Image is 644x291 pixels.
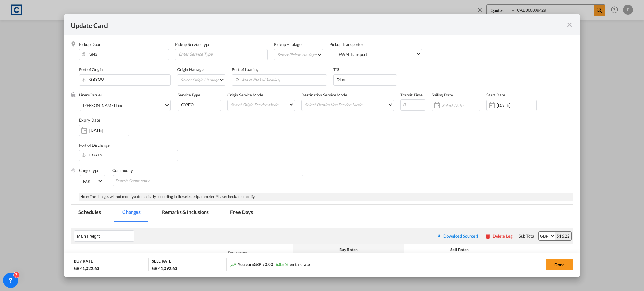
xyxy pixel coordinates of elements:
div: SELL RATE [152,258,171,266]
th: Comments [515,244,547,268]
div: Sub Total [519,233,535,239]
md-icon: icon-trending-up [230,262,236,268]
button: Done [546,259,573,270]
div: FAK [83,179,91,184]
div: You earn on this rate [230,261,310,268]
md-tab-item: Schedules [71,205,108,222]
input: Enter Port of Loading [235,75,327,84]
input: Enter Port of Discharge [82,150,178,160]
span: 6.85 % [276,262,288,267]
label: Pickup Transporter [330,42,363,47]
div: GBP 1,092.63 [152,266,177,271]
label: T/S [333,67,339,72]
input: Leg Name [77,231,134,241]
label: Start Date [486,92,505,97]
input: Enter Service Type [178,49,267,59]
div: Buy Rates [296,247,401,252]
label: Pickup Haulage [274,42,302,47]
md-select: Select Liner: Yang Ming Line [80,100,171,111]
md-select: Select Cargo type: FAK [80,175,105,186]
div: Download original source rate sheet [437,233,479,239]
th: Action [547,244,574,268]
div: Sell Rates [407,247,512,252]
label: Liner/Carrier [79,92,102,97]
label: Sailing Date [432,92,453,97]
span: GBP 70.00 [254,262,273,267]
div: Download Source 1 [443,233,479,239]
div: Equipment Type [221,250,254,261]
md-select: Select Pickup Haulage [277,49,323,59]
input: Start Date [497,103,536,108]
input: Enter Port of Origin [82,75,171,84]
md-icon: icon-delete [485,233,491,239]
label: Commodity [112,168,133,173]
div: Update Card [71,21,566,29]
label: Pickup Service Type [175,42,210,47]
label: Port of Discharge [79,143,110,148]
label: Destination Service Mode [301,92,347,97]
label: Transit Time [400,92,423,97]
md-tab-item: Charges [115,205,148,222]
input: Search Commodity [115,176,173,186]
input: 0 [400,99,425,111]
label: Service Type [178,92,200,97]
div: Download original source rate sheet [434,233,482,239]
button: Delete Leg [485,233,513,239]
label: Origin Haulage [177,67,204,72]
md-icon: icon-close fg-AAA8AD m-0 pointer [566,21,573,29]
md-pagination-wrapper: Use the left and right arrow keys to navigate between tabs [71,205,267,222]
md-chips-wrap: Chips container with autocompletion. Enter the text area, type text to search, and then use the u... [113,175,303,186]
div: [PERSON_NAME] Line [83,103,123,108]
md-tab-item: Free Days [223,205,260,222]
div: 516.22 [555,232,571,240]
md-dialog: Update Card Pickup ... [64,14,580,276]
label: Cargo Type [79,168,99,173]
button: Download original source rate sheet [434,230,482,242]
input: Pickup Door [82,49,169,59]
md-select: Pickup Transporter: EWM Transport [332,49,422,58]
label: Pickup Door [79,42,101,47]
div: Delete Leg [493,233,513,239]
md-icon: icon-download [437,234,442,239]
label: Expiry Date [79,118,100,123]
input: Expiry Date [89,128,129,133]
label: Port of Origin [79,67,103,72]
label: Origin Service Mode [227,92,263,97]
md-select: Select Destination Service Mode [304,100,393,109]
div: EWM Transport [339,52,367,57]
input: Select Date [442,103,480,108]
div: BUY RATE [74,258,93,266]
img: cargo.png [71,167,76,173]
label: Port of Loading [232,67,259,72]
md-select: Select Origin Haulage [180,75,225,85]
md-tab-item: Remarks & Inclusions [154,205,216,222]
input: Enter Service Type [180,100,220,109]
div: Note: The charges will not modify automatically according to the selected parameter. Please check... [79,193,573,201]
input: Enter T/S [336,75,397,84]
div: GBP 1,022.63 [74,266,101,271]
md-select: Select Origin Service Mode [230,100,295,109]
